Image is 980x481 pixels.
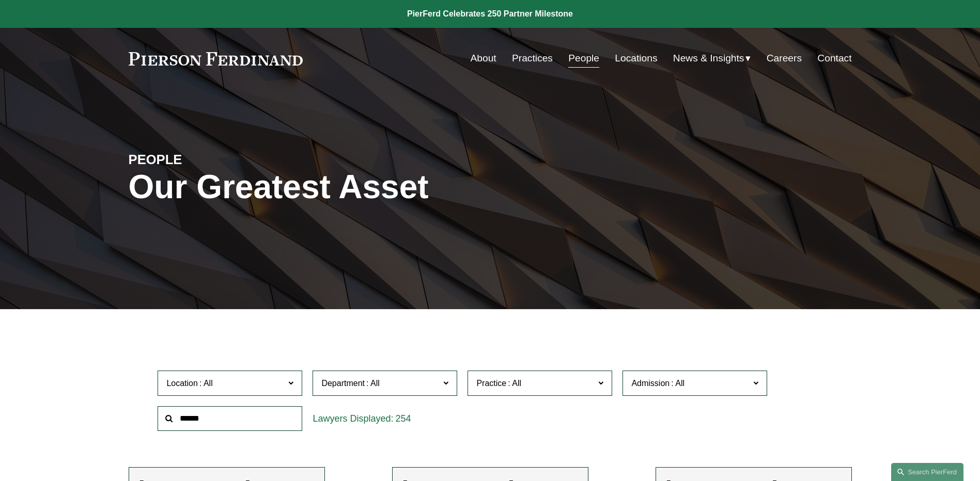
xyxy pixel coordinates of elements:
[476,379,506,388] span: Practice
[129,151,309,168] h4: PEOPLE
[129,168,611,206] h1: Our Greatest Asset
[631,379,670,388] span: Admission
[891,463,963,481] a: Search this site
[568,49,599,68] a: People
[615,49,657,68] a: Locations
[673,50,744,68] span: News & Insights
[395,413,411,424] span: 254
[817,49,851,68] a: Contact
[321,379,365,388] span: Department
[512,49,553,68] a: Practices
[166,379,198,388] span: Location
[471,49,496,68] a: About
[673,49,751,68] a: folder dropdown
[767,49,802,68] a: Careers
